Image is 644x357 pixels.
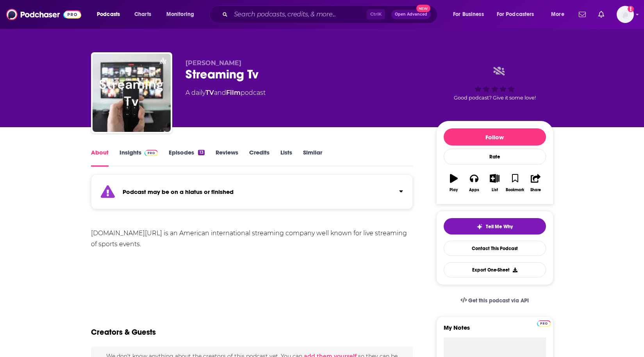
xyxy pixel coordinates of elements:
[166,9,194,20] span: Monitoring
[249,149,269,167] a: Credits
[120,149,158,167] a: InsightsPodchaser Pro
[492,8,546,21] button: open menu
[217,5,445,23] div: Search podcasts, credits, & more...
[453,9,484,20] span: For Business
[444,262,546,277] button: Export One-Sheet
[395,12,427,16] span: Open Advanced
[617,6,634,23] img: User Profile
[525,169,546,197] button: Share
[198,150,204,155] div: 13
[91,327,156,337] h2: Creators & Guests
[123,188,234,195] strong: Podcast may be on a hiatus or finished
[486,224,513,230] span: Tell Me Why
[551,9,564,20] span: More
[444,241,546,256] a: Contact This Podcast
[444,128,546,146] button: Follow
[161,8,204,21] button: open menu
[454,291,535,310] a: Get this podcast via API
[476,224,483,230] img: tell me why sparkle
[436,59,553,108] div: Good podcast? Give it some love!
[454,95,536,101] span: Good podcast? Give it some love!
[497,9,534,20] span: For Podcasters
[367,9,385,20] span: Ctrl K
[391,10,431,19] button: Open AdvancedNew
[444,169,464,197] button: Play
[537,320,551,327] img: Podchaser Pro
[595,8,607,21] a: Show notifications dropdown
[617,6,634,23] span: Logged in as helenma123
[91,228,413,250] div: [DOMAIN_NAME][URL] is an American international streaming company well known for live streaming o...
[97,9,120,20] span: Podcasts
[134,9,151,20] span: Charts
[144,150,158,156] img: Podchaser Pro
[444,149,546,165] div: Rate
[231,8,367,21] input: Search podcasts, credits, & more...
[91,149,109,167] a: About
[186,59,241,67] span: [PERSON_NAME]
[169,149,204,167] a: Episodes13
[576,8,589,21] a: Show notifications dropdown
[226,89,241,96] a: Film
[469,188,479,192] div: Apps
[93,54,171,132] img: Streaming Tv
[6,7,81,22] img: Podchaser - Follow, Share and Rate Podcasts
[205,89,214,96] a: TV
[450,188,458,192] div: Play
[546,8,574,21] button: open menu
[186,88,266,98] div: A daily podcast
[505,169,525,197] button: Bookmark
[91,8,130,21] button: open menu
[303,149,322,167] a: Similar
[617,6,634,23] button: Show profile menu
[492,188,498,192] div: List
[216,149,238,167] a: Reviews
[628,6,634,12] svg: Add a profile image
[484,169,505,197] button: List
[530,188,541,192] div: Share
[91,179,413,209] section: Click to expand status details
[129,8,156,21] a: Charts
[468,297,529,304] span: Get this podcast via API
[537,319,551,327] a: Pro website
[448,8,494,21] button: open menu
[416,5,430,12] span: New
[506,188,524,192] div: Bookmark
[444,324,546,337] label: My Notes
[214,89,226,96] span: and
[464,169,484,197] button: Apps
[444,218,546,234] button: tell me why sparkleTell Me Why
[280,149,292,167] a: Lists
